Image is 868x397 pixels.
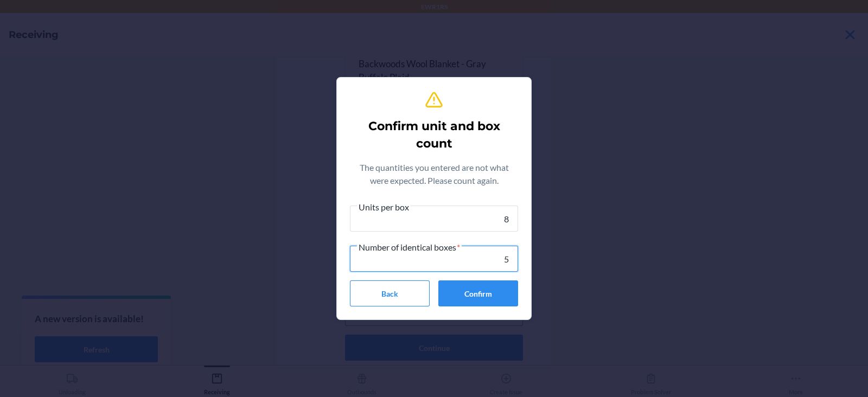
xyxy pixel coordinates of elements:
[350,206,518,232] input: Units per box
[438,280,518,306] button: Confirm
[354,118,514,152] h2: Confirm unit and box count
[350,280,430,306] button: Back
[350,246,518,272] input: Number of identical boxes*
[350,161,518,187] p: The quantities you entered are not what were expected. Please count again.
[357,242,462,253] span: Number of identical boxes
[357,202,411,213] span: Units per box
